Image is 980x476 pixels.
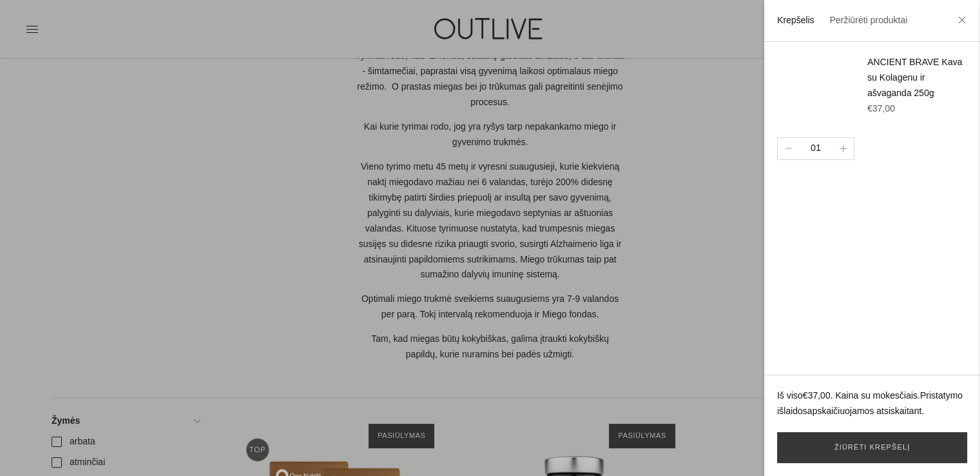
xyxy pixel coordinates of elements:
div: 01 [805,142,826,155]
a: Krepšelis [777,15,814,25]
span: €37,00 [867,103,895,114]
a: Pristatymo išlaidos [777,390,963,416]
a: ANCIENT BRAVE Kava su Kolagenu ir ašvaganda 250g [867,57,962,98]
a: Peržiūrėti produktai [829,15,907,25]
p: Iš viso . Kaina su mokesčiais. apskaičiuojamos atsiskaitant. [777,388,967,419]
a: Žiūrėti krepšelį [777,432,967,463]
span: €37,00 [803,390,831,401]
